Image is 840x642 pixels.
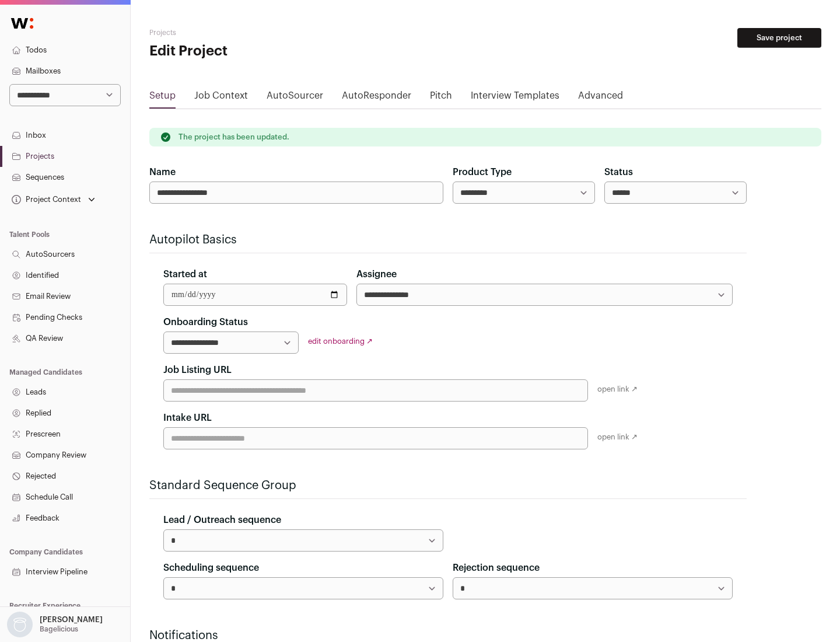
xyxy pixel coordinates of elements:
a: AutoSourcer [267,89,323,107]
div: Project Context [9,195,81,204]
label: Name [149,165,176,179]
label: Rejection sequence [453,561,540,575]
label: Product Type [453,165,512,179]
label: Lead / Outreach sequence [163,513,281,527]
img: nopic.png [7,612,33,637]
button: Open dropdown [9,191,97,208]
h2: Standard Sequence Group [149,477,747,494]
p: [PERSON_NAME] [40,615,103,624]
label: Onboarding Status [163,315,248,329]
label: Scheduling sequence [163,561,259,575]
img: Wellfound [5,12,40,35]
a: Interview Templates [471,89,559,107]
button: Save project [737,28,821,48]
a: Advanced [578,89,623,107]
a: Setup [149,89,176,107]
p: Bagelicious [40,624,78,634]
button: Open dropdown [5,612,105,637]
label: Intake URL [163,411,212,425]
p: The project has been updated. [178,132,289,142]
a: Job Context [194,89,248,107]
a: edit onboarding ↗ [308,337,373,345]
label: Job Listing URL [163,363,232,377]
h2: Projects [149,28,373,37]
a: AutoResponder [342,89,411,107]
label: Status [604,165,633,179]
label: Started at [163,267,207,281]
a: Pitch [430,89,452,107]
h1: Edit Project [149,42,373,61]
label: Assignee [356,267,397,281]
h2: Autopilot Basics [149,232,747,248]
